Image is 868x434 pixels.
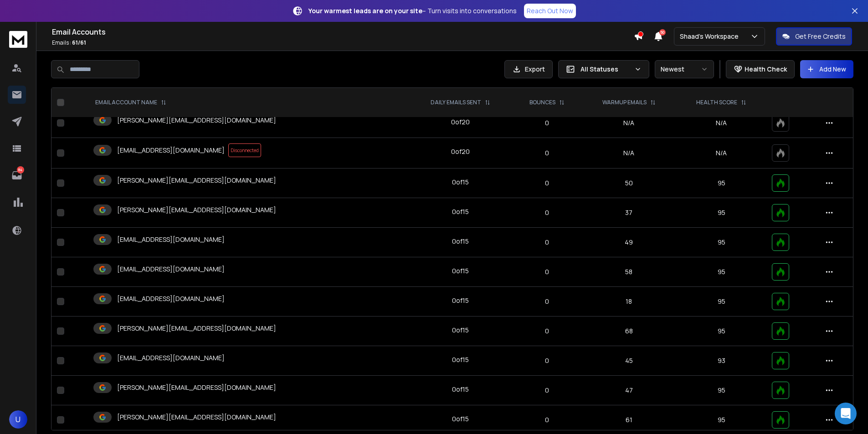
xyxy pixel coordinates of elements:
p: 0 [518,327,576,336]
img: logo [9,31,27,48]
td: 95 [676,287,766,317]
td: 45 [582,346,677,376]
p: 0 [518,148,576,158]
td: 49 [582,228,677,257]
span: Disconnected [228,143,261,157]
div: 0 of 20 [451,147,470,156]
p: [EMAIL_ADDRESS][DOMAIN_NAME] [117,146,225,155]
p: 0 [518,118,576,128]
p: BOUNCES [529,99,555,106]
button: Newest [655,60,714,78]
div: 0 of 15 [452,296,469,305]
p: [EMAIL_ADDRESS][DOMAIN_NAME] [117,294,225,303]
p: [EMAIL_ADDRESS][DOMAIN_NAME] [117,235,225,244]
p: N/A [682,118,761,128]
td: 18 [582,287,677,317]
td: 50 [582,168,677,198]
p: Health Check [745,65,787,74]
p: 0 [518,415,576,424]
td: 37 [582,198,677,228]
td: 95 [676,317,766,346]
button: U [9,410,27,429]
button: Add New [800,60,853,78]
div: 0 of 15 [452,326,469,335]
td: 93 [676,346,766,376]
td: 68 [582,317,677,346]
p: 84 [17,166,24,174]
div: 0 of 20 [451,117,470,127]
div: 0 of 15 [452,385,469,394]
p: WARMUP EMAILS [602,99,647,106]
p: [PERSON_NAME][EMAIL_ADDRESS][DOMAIN_NAME] [117,324,276,333]
p: All Statuses [580,65,631,74]
p: Get Free Credits [795,32,846,41]
p: – Turn visits into conversations [308,6,517,15]
p: 0 [518,356,576,365]
a: 84 [8,166,26,184]
p: N/A [682,148,761,158]
div: 0 of 15 [452,178,469,187]
div: 0 of 15 [452,237,469,246]
div: 0 of 15 [452,207,469,216]
button: Get Free Credits [776,27,852,46]
p: DAILY EMAILS SENT [431,99,481,106]
p: [PERSON_NAME][EMAIL_ADDRESS][DOMAIN_NAME] [117,205,276,214]
td: 47 [582,376,677,405]
div: 0 of 15 [452,414,469,424]
button: Export [504,60,553,78]
p: [PERSON_NAME][EMAIL_ADDRESS][DOMAIN_NAME] [117,116,276,125]
p: Reach Out Now [527,6,573,15]
td: 95 [676,257,766,287]
span: 50 [659,29,666,36]
div: 0 of 15 [452,355,469,364]
p: 0 [518,238,576,247]
p: [PERSON_NAME][EMAIL_ADDRESS][DOMAIN_NAME] [117,383,276,392]
td: N/A [582,138,677,168]
td: N/A [582,108,677,138]
p: 0 [518,179,576,188]
td: 95 [676,198,766,228]
p: [EMAIL_ADDRESS][DOMAIN_NAME] [117,265,225,274]
td: 58 [582,257,677,287]
div: 0 of 15 [452,266,469,276]
td: 95 [676,168,766,198]
p: 0 [518,267,576,276]
div: Open Intercom Messenger [835,403,857,424]
p: [PERSON_NAME][EMAIL_ADDRESS][DOMAIN_NAME] [117,176,276,185]
span: 61 / 61 [72,39,86,46]
p: 0 [518,297,576,306]
button: Health Check [726,60,795,78]
p: HEALTH SCORE [696,99,737,106]
p: 0 [518,208,576,217]
a: Reach Out Now [524,4,576,18]
p: Shaad's Workspace [680,32,742,41]
div: EMAIL ACCOUNT NAME [95,99,166,106]
p: 0 [518,386,576,395]
p: [PERSON_NAME][EMAIL_ADDRESS][DOMAIN_NAME] [117,413,276,422]
p: Emails : [52,39,634,46]
strong: Your warmest leads are on your site [308,6,422,15]
h1: Email Accounts [52,26,634,37]
td: 95 [676,228,766,257]
p: [EMAIL_ADDRESS][DOMAIN_NAME] [117,353,225,363]
td: 95 [676,376,766,405]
